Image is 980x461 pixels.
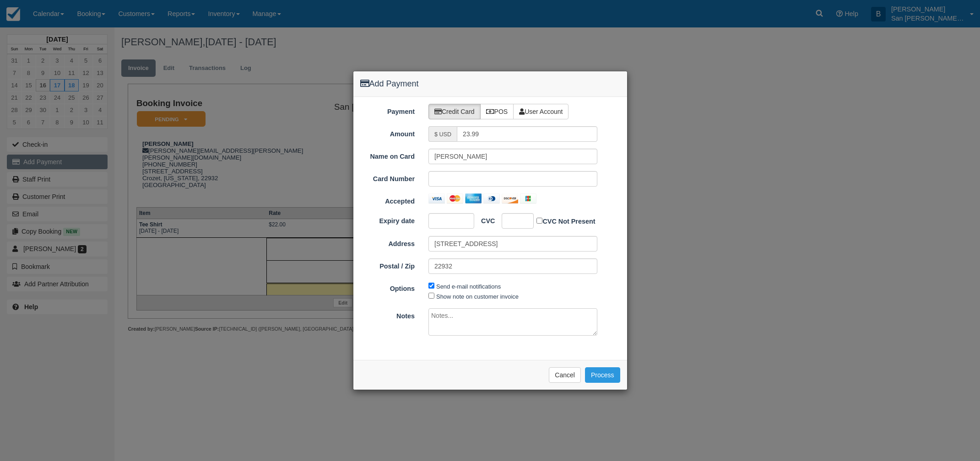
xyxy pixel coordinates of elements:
[434,174,591,183] iframe: Secure card number input frame
[585,367,620,383] button: Process
[353,258,422,271] label: Postal / Zip
[513,104,569,119] label: User Account
[353,171,422,184] label: Card Number
[353,281,422,294] label: Options
[353,193,422,206] label: Accepted
[457,126,597,142] input: Valid amount required.
[353,104,422,117] label: Payment
[353,126,422,139] label: Amount
[549,367,581,383] button: Cancel
[436,283,501,290] label: Send e-mail notifications
[536,216,595,226] label: CVC Not Present
[353,308,422,321] label: Notes
[480,104,514,119] label: POS
[353,149,422,161] label: Name on Card
[353,236,422,249] label: Address
[434,216,461,225] iframe: Secure expiration date input frame
[436,293,519,300] label: Show note on customer invoice
[360,78,620,90] h4: Add Payment
[508,216,522,225] iframe: Secure CVC input frame
[434,131,451,138] small: $ USD
[536,218,542,224] input: CVC Not Present
[428,104,481,119] label: Credit Card
[474,213,495,226] label: CVC
[353,213,422,226] label: Expiry date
